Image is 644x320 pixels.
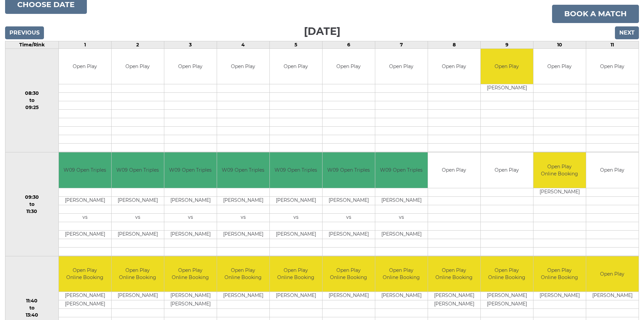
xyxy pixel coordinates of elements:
[217,213,269,222] td: vs
[59,230,111,239] td: [PERSON_NAME]
[59,292,111,300] td: [PERSON_NAME]
[270,292,322,300] td: [PERSON_NAME]
[375,41,428,48] td: 7
[164,41,217,48] td: 3
[323,196,375,205] td: [PERSON_NAME]
[270,230,322,239] td: [PERSON_NAME]
[112,213,164,222] td: vs
[217,196,269,205] td: [PERSON_NAME]
[481,152,533,188] td: Open Play
[59,300,111,309] td: [PERSON_NAME]
[480,41,533,48] td: 9
[533,152,586,188] td: Open Play Online Booking
[586,41,639,48] td: 11
[111,41,164,48] td: 2
[5,48,59,152] td: 08:30 to 09:25
[586,152,639,188] td: Open Play
[5,152,59,256] td: 09:30 to 11:30
[428,292,480,300] td: [PERSON_NAME]
[112,152,164,188] td: W09 Open Triples
[323,230,375,239] td: [PERSON_NAME]
[164,292,217,300] td: [PERSON_NAME]
[481,84,533,93] td: [PERSON_NAME]
[270,49,322,84] td: Open Play
[375,196,428,205] td: [PERSON_NAME]
[375,213,428,222] td: vs
[323,152,375,188] td: W09 Open Triples
[586,49,639,84] td: Open Play
[481,300,533,309] td: [PERSON_NAME]
[428,152,480,188] td: Open Play
[112,230,164,239] td: [PERSON_NAME]
[615,26,639,39] input: Next
[481,292,533,300] td: [PERSON_NAME]
[375,49,428,84] td: Open Play
[428,41,480,48] td: 8
[323,213,375,222] td: vs
[59,49,111,84] td: Open Play
[533,188,586,196] td: [PERSON_NAME]
[164,300,217,309] td: [PERSON_NAME]
[586,292,639,300] td: [PERSON_NAME]
[270,213,322,222] td: vs
[59,152,111,188] td: W09 Open Triples
[481,256,533,292] td: Open Play Online Booking
[323,292,375,300] td: [PERSON_NAME]
[323,256,375,292] td: Open Play Online Booking
[164,256,217,292] td: Open Play Online Booking
[217,49,269,84] td: Open Play
[375,292,428,300] td: [PERSON_NAME]
[533,292,586,300] td: [PERSON_NAME]
[164,230,217,239] td: [PERSON_NAME]
[164,196,217,205] td: [PERSON_NAME]
[375,230,428,239] td: [PERSON_NAME]
[5,41,59,48] td: Time/Rink
[58,41,111,48] td: 1
[586,256,639,292] td: Open Play
[552,5,639,23] a: Book a match
[533,41,586,48] td: 10
[164,49,217,84] td: Open Play
[375,152,428,188] td: W09 Open Triples
[164,152,217,188] td: W09 Open Triples
[112,196,164,205] td: [PERSON_NAME]
[217,230,269,239] td: [PERSON_NAME]
[323,49,375,84] td: Open Play
[428,49,480,84] td: Open Play
[112,292,164,300] td: [PERSON_NAME]
[269,41,322,48] td: 5
[217,41,269,48] td: 4
[481,49,533,84] td: Open Play
[59,196,111,205] td: [PERSON_NAME]
[112,49,164,84] td: Open Play
[270,196,322,205] td: [PERSON_NAME]
[428,256,480,292] td: Open Play Online Booking
[217,152,269,188] td: W09 Open Triples
[533,256,586,292] td: Open Play Online Booking
[59,213,111,222] td: vs
[5,26,44,39] input: Previous
[59,256,111,292] td: Open Play Online Booking
[533,49,586,84] td: Open Play
[428,300,480,309] td: [PERSON_NAME]
[322,41,375,48] td: 6
[270,152,322,188] td: W09 Open Triples
[217,292,269,300] td: [PERSON_NAME]
[270,256,322,292] td: Open Play Online Booking
[217,256,269,292] td: Open Play Online Booking
[112,256,164,292] td: Open Play Online Booking
[375,256,428,292] td: Open Play Online Booking
[164,213,217,222] td: vs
